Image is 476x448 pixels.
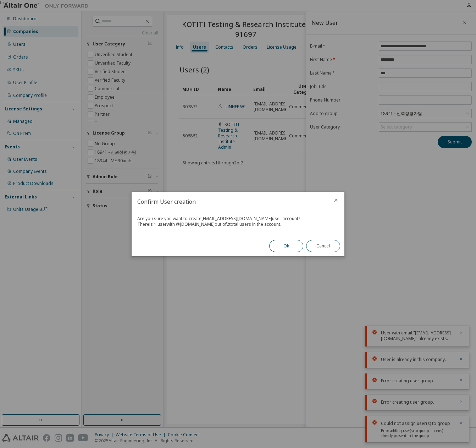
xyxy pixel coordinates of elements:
[306,240,340,252] button: Cancel
[132,192,327,212] h2: Confirm User creation
[269,240,303,252] button: Ok
[137,222,339,227] div: There is 1 user with @ [DOMAIN_NAME] out of 2 total users in the account.
[137,216,339,222] div: Are you sure you want to create [EMAIL_ADDRESS][DOMAIN_NAME] user account?
[333,197,339,203] button: close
